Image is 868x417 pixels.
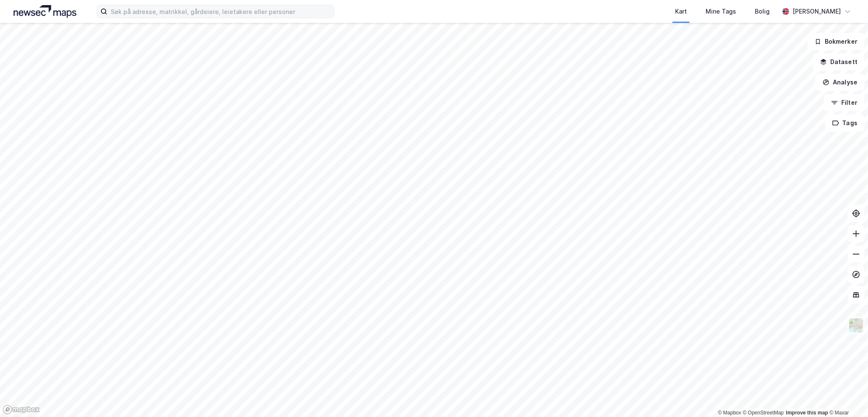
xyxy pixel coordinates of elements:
[3,405,40,414] a: Mapbox homepage
[14,5,76,18] img: logo.a4113a55bc3d86da70a041830d287a7e.svg
[807,33,865,50] button: Bokmerker
[107,5,334,18] input: Søk på adresse, matrikkel, gårdeiere, leietakere eller personer
[793,6,841,17] div: [PERSON_NAME]
[718,410,741,416] a: Mapbox
[848,317,864,333] img: Z
[826,376,868,417] iframe: Chat Widget
[813,53,865,70] button: Datasett
[743,410,784,416] a: OpenStreetMap
[824,94,865,111] button: Filter
[825,115,865,132] button: Tags
[815,74,865,91] button: Analyse
[786,410,828,416] a: Improve this map
[706,6,736,17] div: Mine Tags
[755,6,770,17] div: Bolig
[675,6,687,17] div: Kart
[826,376,868,417] div: Kontrollprogram for chat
